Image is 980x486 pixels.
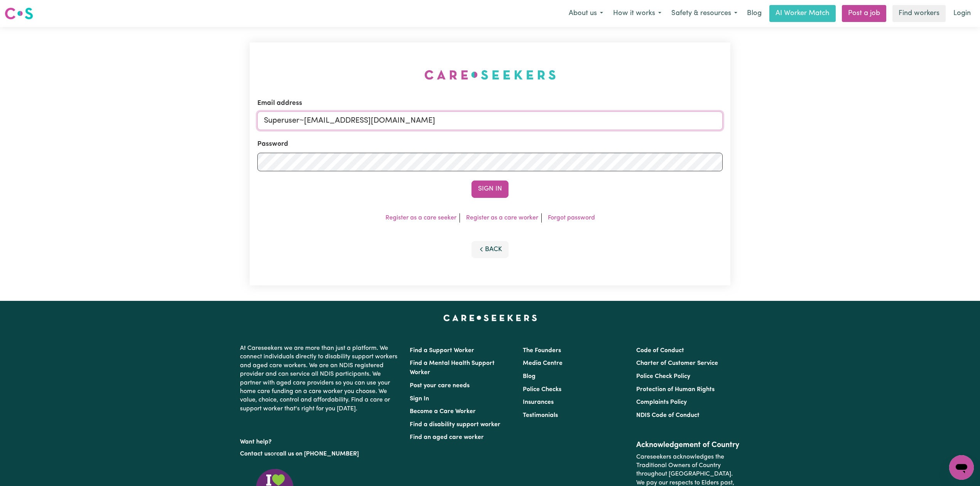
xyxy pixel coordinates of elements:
label: Password [257,139,288,149]
button: Back [471,241,509,258]
a: The Founders [523,348,561,354]
p: or [240,447,400,461]
a: Become a Care Worker [410,408,476,415]
a: Protection of Human Rights [636,386,715,393]
a: Careseekers home page [443,315,537,321]
a: Media Centre [523,360,563,366]
a: Charter of Customer Service [636,360,718,366]
a: Login [949,5,975,22]
a: Find an aged care worker [410,434,484,440]
a: Post a job [842,5,886,22]
a: Register as a care seeker [385,215,456,221]
a: Police Checks [523,386,561,393]
a: Blog [742,5,766,22]
a: Find a Mental Health Support Worker [410,360,495,376]
a: Contact us [240,451,270,457]
button: Sign In [471,181,509,197]
a: Forgot password [548,215,595,221]
a: NDIS Code of Conduct [636,412,700,418]
a: Find workers [892,5,946,22]
a: Register as a care worker [466,215,538,221]
a: Careseekers logo [5,5,33,22]
input: Email address [257,111,723,130]
a: Complaints Policy [636,399,687,405]
iframe: Button to launch messaging window [949,455,974,480]
a: Sign In [410,396,429,402]
a: Testimonials [523,412,558,418]
a: Police Check Policy [636,373,690,380]
a: call us on [PHONE_NUMBER] [276,451,359,457]
a: AI Worker Match [769,5,836,22]
a: Blog [523,373,536,380]
a: Code of Conduct [636,348,684,354]
button: How it works [608,5,666,22]
img: Careseekers logo [5,7,33,20]
button: Safety & resources [666,5,742,22]
a: Insurances [523,399,554,405]
a: Post your care needs [410,383,470,389]
a: Find a Support Worker [410,348,474,354]
p: At Careseekers we are more than just a platform. We connect individuals directly to disability su... [240,341,400,416]
button: About us [564,5,608,22]
label: Email address [257,98,302,108]
p: Want help? [240,435,400,446]
a: Find a disability support worker [410,422,500,428]
h2: Acknowledgement of Country [636,440,740,450]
